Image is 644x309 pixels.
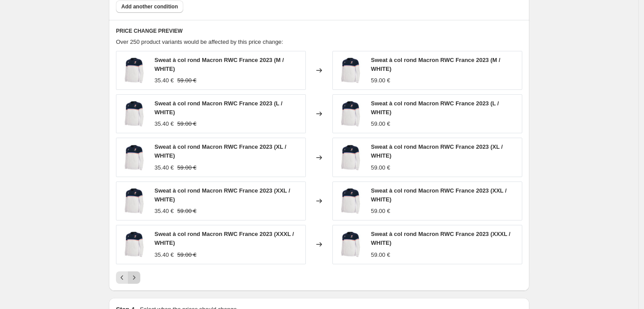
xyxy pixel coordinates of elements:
div: 59.00 € [371,207,390,216]
span: Sweat à col rond Macron RWC France 2023 (XXL / WHITE) [371,187,507,203]
button: Add another condition [116,0,183,13]
img: macron-sweatshirt-a-col-rond-blacks-legend-680119_80x.jpg [121,231,147,258]
div: 35.40 € [154,76,174,85]
div: 35.40 € [154,163,174,172]
span: Add another condition [121,3,178,10]
img: macron-sweatshirt-a-col-rond-blacks-legend-680119_80x.jpg [121,100,147,127]
strike: 59.00 € [177,207,196,216]
div: 59.00 € [371,120,390,128]
span: Sweat à col rond Macron RWC France 2023 (XXXL / WHITE) [371,231,510,246]
span: Sweat à col rond Macron RWC France 2023 (XXXL / WHITE) [154,231,294,246]
span: Sweat à col rond Macron RWC France 2023 (M / WHITE) [371,57,500,72]
div: 59.00 € [371,76,390,85]
nav: Pagination [116,271,140,284]
span: Sweat à col rond Macron RWC France 2023 (XXL / WHITE) [154,187,290,203]
button: Previous [116,271,128,284]
span: Sweat à col rond Macron RWC France 2023 (L / WHITE) [154,100,282,116]
img: macron-sweatshirt-a-col-rond-blacks-legend-680119_80x.jpg [337,100,364,127]
strike: 59.00 € [177,120,196,128]
img: macron-sweatshirt-a-col-rond-blacks-legend-680119_80x.jpg [337,144,364,171]
img: macron-sweatshirt-a-col-rond-blacks-legend-680119_80x.jpg [337,188,364,214]
div: 59.00 € [371,163,390,172]
img: macron-sweatshirt-a-col-rond-blacks-legend-680119_80x.jpg [121,57,147,84]
button: Next [128,271,140,284]
img: macron-sweatshirt-a-col-rond-blacks-legend-680119_80x.jpg [337,231,364,258]
div: 59.00 € [371,251,390,259]
strike: 59.00 € [177,163,196,172]
h6: PRICE CHANGE PREVIEW [116,27,522,35]
strike: 59.00 € [177,251,196,259]
span: Sweat à col rond Macron RWC France 2023 (M / WHITE) [154,57,284,72]
div: 35.40 € [154,251,174,259]
div: 35.40 € [154,207,174,216]
span: Sweat à col rond Macron RWC France 2023 (XL / WHITE) [371,143,503,159]
div: 35.40 € [154,120,174,128]
img: macron-sweatshirt-a-col-rond-blacks-legend-680119_80x.jpg [121,144,147,171]
span: Sweat à col rond Macron RWC France 2023 (XL / WHITE) [154,143,286,159]
span: Over 250 product variants would be affected by this price change: [116,39,283,45]
img: macron-sweatshirt-a-col-rond-blacks-legend-680119_80x.jpg [121,188,147,214]
span: Sweat à col rond Macron RWC France 2023 (L / WHITE) [371,100,499,116]
strike: 59.00 € [177,76,196,85]
img: macron-sweatshirt-a-col-rond-blacks-legend-680119_80x.jpg [337,57,364,84]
